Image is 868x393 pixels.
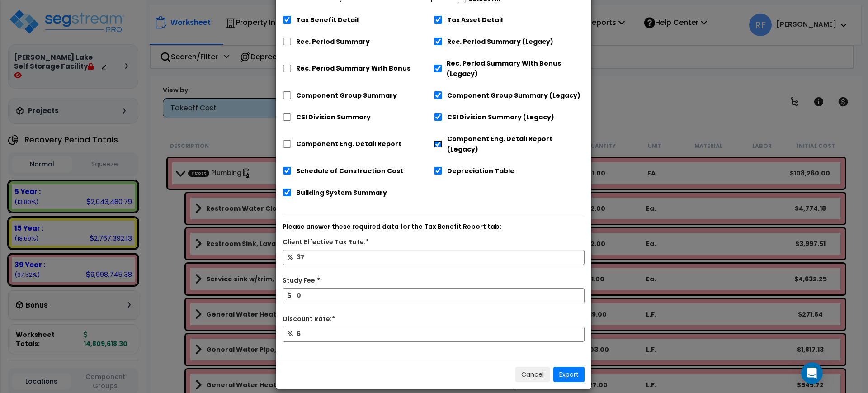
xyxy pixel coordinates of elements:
[287,290,292,301] span: $
[447,112,554,123] label: CSI Division Summary (Legacy)
[296,112,371,123] label: CSI Division Summary
[447,37,553,47] label: Rec. Period Summary (Legacy)
[283,314,335,324] label: Discount Rate:*
[447,15,503,25] label: Tax Asset Detail
[296,63,410,74] label: Rec. Period Summary With Bonus
[801,362,823,384] div: Open Intercom Messenger
[296,90,397,101] label: Component Group Summary
[296,188,387,198] label: Building System Summary
[296,15,359,25] label: Tax Benefit Detail
[447,58,585,79] label: Rec. Period Summary With Bonus (Legacy)
[515,367,550,382] button: Cancel
[447,166,514,176] label: Depreciation Table
[296,166,403,176] label: Schedule of Construction Cost
[287,329,293,339] span: %
[287,252,293,262] span: %
[283,237,369,247] label: Client Effective Tax Rate:*
[553,367,585,382] button: Export
[447,90,580,101] label: Component Group Summary (Legacy)
[283,275,320,286] label: Study Fee:*
[447,134,585,155] label: Component Eng. Detail Report (Legacy)
[283,222,585,232] p: Please answer these required data for the Tax Benefit Report tab:
[296,139,401,149] label: Component Eng. Detail Report
[296,37,370,47] label: Rec. Period Summary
